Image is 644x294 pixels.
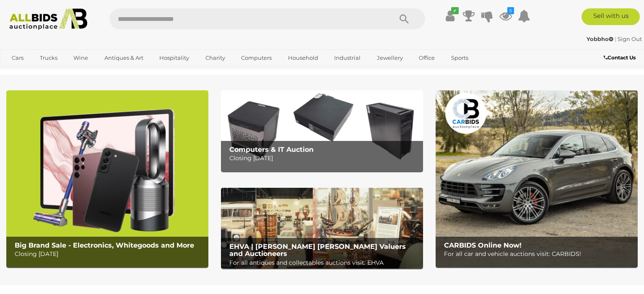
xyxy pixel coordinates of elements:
a: Cars [6,51,29,65]
button: Search [383,8,425,29]
b: Big Brand Sale - Electronics, Whitegoods and More [15,241,194,249]
a: Jewellery [371,51,408,65]
i: ✔ [451,7,459,14]
a: Sign Out [618,36,642,42]
a: [GEOGRAPHIC_DATA] [6,65,77,79]
a: Contact Us [604,53,638,62]
p: Closing [DATE] [15,249,204,259]
a: Wine [68,51,93,65]
img: CARBIDS Online Now! [436,90,638,267]
b: Contact Us [604,54,636,61]
img: Allbids.com.au [5,8,92,30]
a: Hospitality [154,51,195,65]
i: 5 [507,7,514,14]
a: Sell with us [582,8,640,25]
a: Office [413,51,440,65]
p: For all car and vehicle auctions visit: CARBIDS! [444,249,633,259]
a: Industrial [329,51,366,65]
strong: Yobbho [587,36,613,42]
a: Antiques & Art [99,51,149,65]
b: CARBIDS Online Now! [444,241,522,249]
a: CARBIDS Online Now! CARBIDS Online Now! For all car and vehicle auctions visit: CARBIDS! [436,90,638,267]
a: Trucks [34,51,63,65]
b: EHVA | [PERSON_NAME] [PERSON_NAME] Valuers and Auctioneers [229,243,406,258]
a: Household [283,51,324,65]
a: 5 [499,8,512,23]
img: Computers & IT Auction [221,90,423,171]
a: Charity [200,51,231,65]
b: Computers & IT Auction [229,146,314,153]
span: | [615,36,616,42]
a: Big Brand Sale - Electronics, Whitegoods and More Big Brand Sale - Electronics, Whitegoods and Mo... [6,90,208,267]
img: EHVA | Evans Hastings Valuers and Auctioneers [221,188,423,268]
a: EHVA | Evans Hastings Valuers and Auctioneers EHVA | [PERSON_NAME] [PERSON_NAME] Valuers and Auct... [221,188,423,268]
a: Yobbho [587,36,615,42]
p: For all antiques and collectables auctions visit: EHVA [229,258,418,268]
p: Closing [DATE] [229,153,418,164]
img: Big Brand Sale - Electronics, Whitegoods and More [6,90,208,267]
a: Sports [446,51,474,65]
a: ✔ [444,8,457,23]
a: Computers [236,51,277,65]
a: Computers & IT Auction Computers & IT Auction Closing [DATE] [221,90,423,171]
